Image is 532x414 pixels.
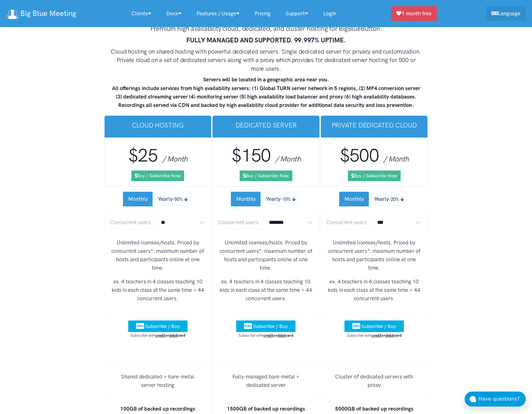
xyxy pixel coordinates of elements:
[105,215,156,230] span: Concurrent users
[261,192,301,206] button: Yearly-10%
[321,215,372,230] span: Concurrent users
[231,192,261,206] button: Monthly
[227,406,305,412] strong: 1500GB of backed up recordings
[247,7,278,20] a: Pricing
[213,215,264,230] span: Concurrent users
[231,192,301,206] div: Subscription Period
[110,238,206,272] p: Unlimited licenses/hosts. Priced by concurrent users*: maximum number of hosts and participants o...
[6,7,76,20] a: Big Blue Meeting
[155,333,185,338] strong: or card
[326,238,422,272] p: Unlimited licenses/hosts. Priced by concurrent users*: maximum number of hosts and participants o...
[110,277,206,303] p: ex. 4 teachers in 4 classes teaching 10 kids in each class at the same time = 44 concurrent users.
[465,392,526,407] button: Have questions?
[169,333,178,338] u: debit
[131,171,184,181] a: Buy / Subscribe Now
[130,333,185,338] small: Subscribe with
[316,7,344,20] a: Login
[369,192,409,206] button: Yearly-20%
[391,6,437,21] a: 1 month free
[162,154,188,163] span: / Month
[343,344,405,355] iframe: PayPal
[110,24,422,33] h3: Premium high availability cloud, dedicated, and cluster hosting for BigBlueButton.
[186,36,346,44] strong: FULLY MANAGED AND SUPPORTED. 99.997% UPTIME.
[281,196,291,202] small: -10%
[120,406,195,412] strong: 100GB of backed up recordings
[347,333,402,338] small: Subscribe with
[235,344,297,355] iframe: PayPal
[240,171,292,181] a: Buy / Subscribe Now
[232,145,271,166] span: $150
[105,365,212,397] li: Shared dedicated + bare-metal server hosting
[263,333,293,338] strong: or card
[277,333,286,338] u: debit
[153,192,193,206] button: Yearly-50%
[127,344,189,355] iframe: PayPal
[159,7,189,20] a: Docs
[321,365,428,397] li: Cluster of dedicated servers with proxy
[217,121,315,130] h3: Dedicated Server
[155,333,165,338] u: credit
[110,121,207,130] h3: Cloud Hosting
[383,154,409,163] span: / Month
[385,333,394,338] u: debit
[128,145,158,166] span: $25
[348,171,401,181] a: Buy / Subscribe Now
[263,333,273,338] u: credit
[124,7,159,20] a: Clients
[326,121,423,130] h3: Private Dedicated Cloud
[361,323,396,329] span: Subscribe / Buy
[238,333,293,338] small: Subscribe with
[218,277,314,303] p: ex. 4 teachers in 4 classes teaching 10 kids in each class at the same time = 44 concurrent users.
[173,196,183,202] small: -50%
[278,7,316,20] a: Support
[486,6,526,21] a: Language
[218,238,314,272] p: Unlimited licenses/hosts. Priced by concurrent users*: maximum number of hosts and participants o...
[145,323,180,329] span: Subscribe / Buy
[123,192,153,206] button: Monthly
[339,192,409,206] div: Subscription Period
[372,333,382,338] u: credit
[340,145,379,166] span: $500
[253,323,288,329] span: Subscribe / Buy
[326,277,422,303] p: ex. 4 teachers in 4 classes teaching 10 kids in each class at the same time = 44 concurrent users.
[189,7,247,20] a: Features / Usage
[372,333,402,338] strong: or card
[335,406,413,412] strong: 5000GB of backed up recordings
[212,365,320,397] li: Fully-managed bare-metal + dedicated server
[6,10,19,19] img: logo
[112,76,420,108] strong: Servers will be located in a geographic area near you. All offerings include services from high a...
[339,192,369,206] button: Monthly
[110,47,422,73] h4: Cloud hosting on shared hosting with powerful dedicated servers. Single dedicated server for priv...
[275,154,300,163] span: / Month
[478,395,526,403] div: Have questions?
[389,196,399,202] small: -20%
[123,192,193,206] div: Subscription Period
